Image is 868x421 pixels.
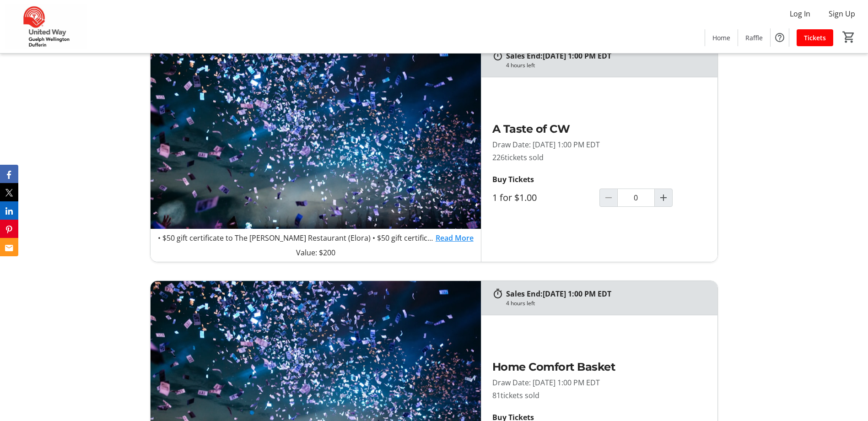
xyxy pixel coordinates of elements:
a: Tickets [797,29,833,46]
p: 226 tickets sold [492,152,706,163]
span: [DATE] 1:00 PM EDT [543,289,611,299]
span: Raffle [745,33,763,43]
div: 4 hours left [506,61,535,70]
span: Tickets [804,33,826,43]
img: United Way Guelph Wellington Dufferin's Logo [5,4,87,49]
h2: A Taste of CW [492,121,706,137]
span: Sign Up [829,8,855,19]
a: Raffle [738,29,770,46]
label: 1 for $1.00 [492,192,537,203]
span: Log In [790,8,810,19]
button: Help [771,28,789,47]
strong: Buy Tickets [492,174,534,184]
p: Value: $200 [158,247,474,258]
span: Home [712,33,730,43]
span: Sales End: [506,51,543,61]
span: [DATE] 1:00 PM EDT [543,51,611,61]
p: Draw Date: [DATE] 1:00 PM EDT [492,377,706,388]
a: Home [705,29,738,46]
p: Draw Date: [DATE] 1:00 PM EDT [492,139,706,150]
p: 81 tickets sold [492,390,706,401]
img: A Taste of CW [151,43,481,229]
span: Sales End: [506,289,543,299]
h2: Home Comfort Basket [492,359,706,375]
button: Increment by one [655,189,672,206]
button: Cart [841,29,857,45]
button: Sign Up [821,6,863,21]
div: 4 hours left [506,299,535,308]
a: Read More [436,232,474,243]
p: • $50 gift certificate to The [PERSON_NAME] Restaurant (Elora) • $50 gift certificate to Elora Br... [158,232,436,243]
button: Log In [782,6,818,21]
